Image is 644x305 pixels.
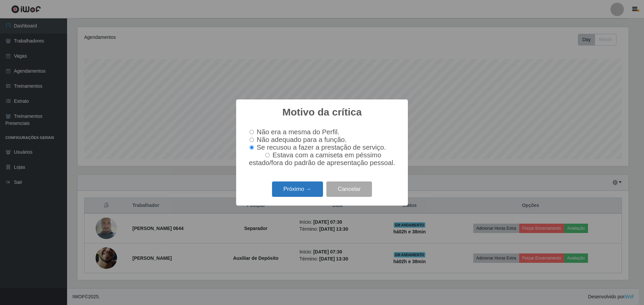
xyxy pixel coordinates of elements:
input: Não adequado para a função. [250,138,254,142]
input: Não era a mesma do Perfil. [250,130,254,134]
button: Próximo → [272,181,323,197]
span: Não adequado para a função. [257,136,346,143]
span: Se recusou a fazer a prestação de serviço. [257,144,386,151]
span: Estava com a camiseta em péssimo estado/fora do padrão de apresentação pessoal. [249,151,395,166]
h2: Motivo da crítica [282,106,362,118]
span: Não era a mesma do Perfil. [257,128,339,136]
input: Estava com a camiseta em péssimo estado/fora do padrão de apresentação pessoal. [265,153,270,157]
input: Se recusou a fazer a prestação de serviço. [250,145,254,150]
button: Cancelar [326,181,372,197]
